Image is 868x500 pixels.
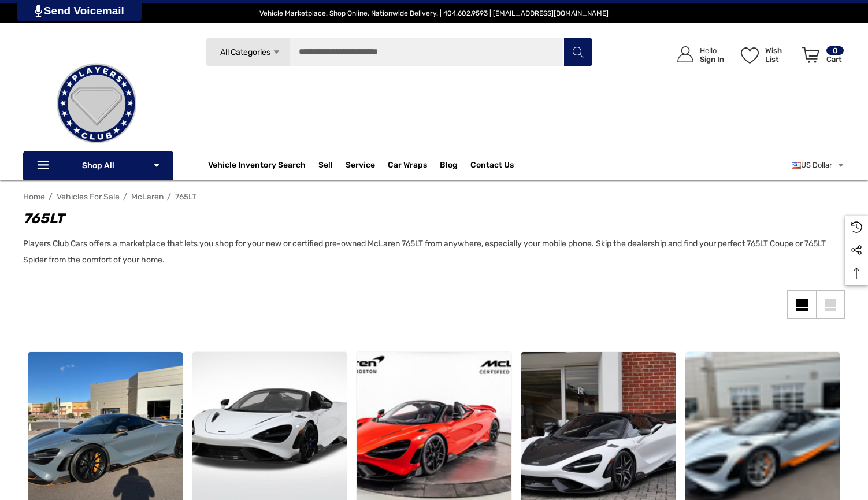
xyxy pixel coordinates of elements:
[208,160,306,173] a: Vehicle Inventory Search
[153,161,161,169] svg: Icon Arrow Down
[23,236,833,268] p: Players Club Cars offers a marketplace that lets you shop for your new or certified pre-owned McL...
[797,35,845,80] a: Cart with 0 items
[220,47,270,57] span: All Categories
[346,160,375,173] a: Service
[175,192,196,202] a: 765LT
[272,48,281,57] svg: Icon Arrow Down
[470,160,514,173] a: Contact Us
[318,160,333,173] span: Sell
[23,151,173,180] p: Shop All
[23,187,845,207] nav: Breadcrumb
[39,46,154,161] img: Players Club | Cars For Sale
[318,154,346,177] a: Sell
[845,268,868,279] svg: Top
[206,38,290,66] a: All Categories Icon Arrow Down Icon Arrow Up
[816,290,845,319] a: List View
[388,154,440,177] a: Car Wraps
[664,35,730,75] a: Sign in
[563,38,592,66] button: Search
[787,290,816,319] a: Grid View
[23,192,45,202] a: Home
[792,154,845,177] a: USD
[35,5,42,17] img: PjwhLS0gR2VuZXJhdG9yOiBHcmF2aXQuaW8gLS0+PHN2ZyB4bWxucz0iaHR0cDovL3d3dy53My5vcmcvMjAwMC9zdmciIHhtb...
[36,159,53,172] svg: Icon Line
[741,47,759,64] svg: Wish List
[23,208,833,229] h1: 765LT
[440,160,458,173] a: Blog
[259,9,609,17] span: Vehicle Marketplace. Shop Online. Nationwide Delivery. | 404.602.9593 | [EMAIL_ADDRESS][DOMAIN_NAME]
[826,46,844,55] p: 0
[802,47,819,63] svg: Review Your Cart
[826,55,844,64] p: Cart
[388,160,427,173] span: Car Wraps
[765,46,796,64] p: Wish List
[700,46,724,55] p: Hello
[851,221,862,233] svg: Recently Viewed
[677,46,693,62] svg: Icon User Account
[700,55,724,64] p: Sign In
[851,245,862,256] svg: Social Media
[736,35,797,75] a: Wish List Wish List
[131,192,164,202] a: McLaren
[57,192,120,202] a: Vehicles For Sale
